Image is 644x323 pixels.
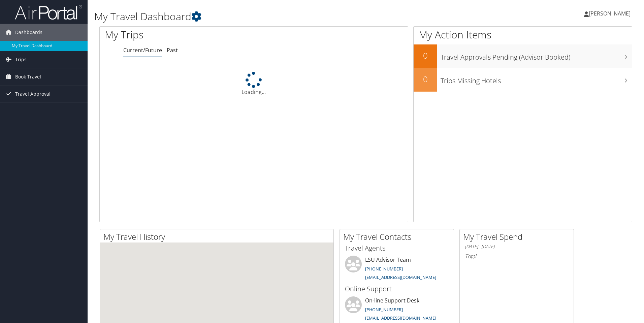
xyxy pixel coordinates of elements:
a: [EMAIL_ADDRESS][DOMAIN_NAME] [365,315,436,321]
a: 0Trips Missing Hotels [414,68,632,92]
h2: 0 [414,50,437,61]
a: [PHONE_NUMBER] [365,266,403,272]
a: Past [167,46,178,54]
h6: [DATE] - [DATE] [465,244,569,250]
a: 0Travel Approvals Pending (Advisor Booked) [414,44,632,68]
a: [PERSON_NAME] [584,3,637,24]
img: airportal-logo.png [15,4,82,20]
a: Current/Future [123,46,162,54]
span: Trips [15,51,27,68]
li: LSU Advisor Team [342,256,452,283]
h3: Travel Approvals Pending (Advisor Booked) [441,49,632,62]
h3: Trips Missing Hotels [441,73,632,86]
span: Book Travel [15,68,41,85]
a: [EMAIL_ADDRESS][DOMAIN_NAME] [365,274,436,280]
h2: My Travel Spend [463,231,574,243]
h3: Online Support [345,284,449,294]
h2: My Travel Contacts [343,231,454,243]
span: Dashboards [15,24,42,41]
h2: 0 [414,73,437,85]
a: [PHONE_NUMBER] [365,306,403,313]
span: [PERSON_NAME] [589,10,631,17]
h2: My Travel History [103,231,333,243]
div: Loading... [100,72,408,96]
h1: My Action Items [414,28,632,42]
h3: Travel Agents [345,244,449,253]
h1: My Travel Dashboard [94,9,456,24]
h6: Total [465,253,569,260]
h1: My Trips [105,28,275,42]
span: Travel Approval [15,86,51,102]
